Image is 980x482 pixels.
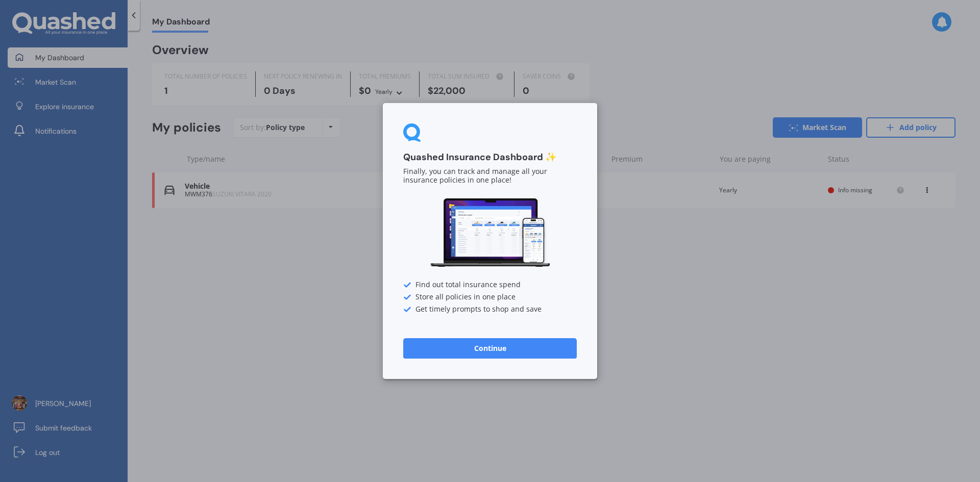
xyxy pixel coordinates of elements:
[429,197,551,269] img: Dashboard
[403,306,577,314] div: Get timely prompts to shop and save
[403,168,577,185] p: Finally, you can track and manage all your insurance policies in one place!
[403,281,577,289] div: Find out total insurance spend
[403,151,577,163] h3: Quashed Insurance Dashboard ✨
[403,338,577,359] button: Continue
[403,293,577,301] div: Store all policies in one place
